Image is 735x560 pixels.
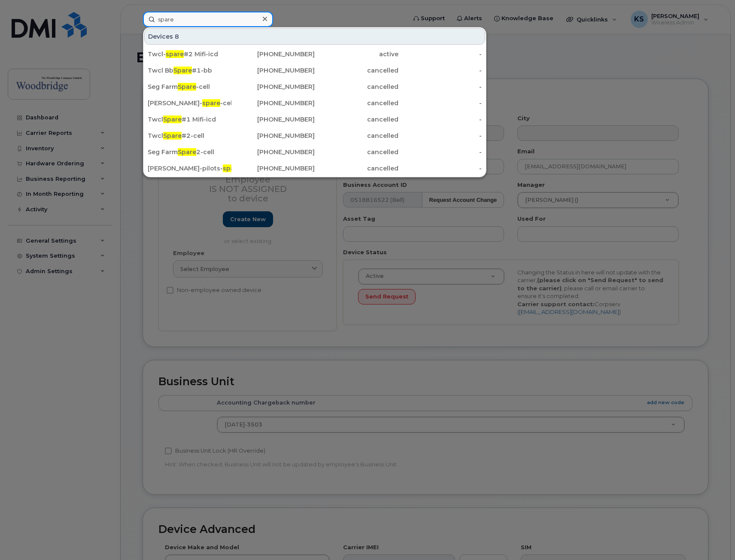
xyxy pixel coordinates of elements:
div: Seg Farm -cell [148,82,231,91]
div: [PHONE_NUMBER] [231,50,315,58]
div: - [398,99,482,107]
div: cancelled [315,164,398,173]
div: Twcl- #2 Mifi-icd [148,50,231,58]
a: Seg FarmSpare-cell[PHONE_NUMBER]cancelled- [144,79,485,94]
div: - [398,148,482,156]
span: spare [202,99,220,107]
span: Spare [163,116,182,123]
div: - [398,66,482,75]
span: Spare [163,132,182,140]
a: [PERSON_NAME]-pilots-spare[PHONE_NUMBER]cancelled- [144,161,485,176]
a: Twcl BbSpare#1-bb[PHONE_NUMBER]cancelled- [144,63,485,78]
a: [PERSON_NAME]-spare-cell .[PHONE_NUMBER]cancelled- [144,95,485,111]
span: spare [223,164,241,172]
div: - [398,131,482,140]
div: [PERSON_NAME]-pilots- [148,164,231,173]
div: cancelled [315,66,398,75]
div: - [398,82,482,91]
div: cancelled [315,99,398,107]
a: TwclSpare#1 Mifi-icd[PHONE_NUMBER]cancelled- [144,112,485,127]
div: - [398,164,482,173]
div: [PHONE_NUMBER] [231,82,315,91]
span: Spare [178,83,196,91]
span: Spare [173,67,192,74]
div: [PHONE_NUMBER] [231,131,315,140]
a: Twcl-spare#2 Mifi-icd[PHONE_NUMBER]active- [144,46,485,62]
div: [PHONE_NUMBER] [231,66,315,75]
div: cancelled [315,115,398,124]
div: cancelled [315,131,398,140]
span: spare [166,50,184,58]
div: cancelled [315,148,398,156]
a: Seg FarmSpare2-cell[PHONE_NUMBER]cancelled- [144,144,485,160]
div: [PHONE_NUMBER] [231,99,315,107]
div: - [398,50,482,58]
div: Devices [144,28,485,45]
div: - [398,115,482,124]
div: [PHONE_NUMBER] [231,115,315,124]
div: [PHONE_NUMBER] [231,164,315,173]
a: TwclSpare#2-cell[PHONE_NUMBER]cancelled- [144,128,485,143]
div: Twcl #2-cell [148,131,231,140]
span: Spare [178,148,196,156]
div: active [315,50,398,58]
div: cancelled [315,82,398,91]
span: 8 [175,32,179,41]
div: Seg Farm 2-cell [148,148,231,156]
div: Twcl #1 Mifi-icd [148,115,231,124]
div: [PHONE_NUMBER] [231,148,315,156]
div: [PERSON_NAME]- -cell . [148,99,231,107]
div: Twcl Bb #1-bb [148,66,231,75]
